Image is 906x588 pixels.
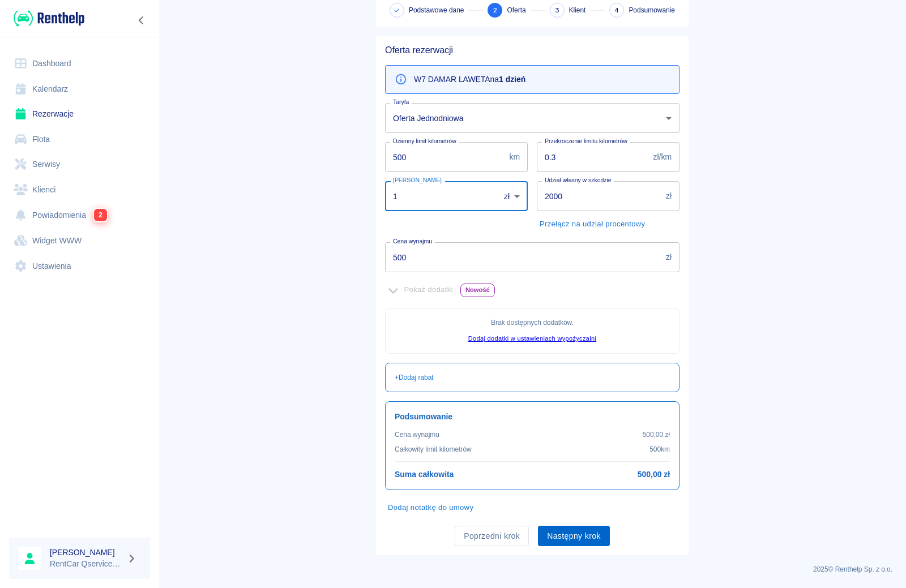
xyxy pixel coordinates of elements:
label: [PERSON_NAME] [393,176,442,184]
span: Podsumowanie [629,5,675,15]
div: zł [496,181,528,211]
p: + Dodaj rabat [395,372,434,383]
span: Nowość [461,284,494,296]
button: Następny krok [538,526,610,547]
a: Klienci [9,177,150,203]
a: Dodaj dodatki w ustawieniach wypożyczalni [468,335,596,342]
span: 3 [555,5,559,16]
span: 2 [94,209,107,221]
h6: Suma całkowita [395,469,454,480]
button: Przełącz na udział procentowy [537,216,648,233]
span: 4 [614,5,619,16]
p: zł/km [653,151,672,163]
a: Powiadomienia2 [9,202,150,228]
a: Rezerwacje [9,101,150,127]
a: Serwisy [9,152,150,177]
span: 2 [493,5,497,16]
p: 500,00 zł [643,430,670,440]
p: RentCar Qservice Damar Parts [50,558,122,570]
label: Dzienny limit kilometrów [393,137,456,145]
p: zł [666,190,672,202]
span: Podstawowe dane [409,5,464,15]
p: Brak dostępnych dodatków . [395,317,670,328]
a: Dashboard [9,51,150,76]
label: Taryfa [393,98,409,106]
p: km [509,151,520,163]
button: Dodaj notatkę do umowy [385,499,476,517]
p: Całkowity limit kilometrów [395,444,472,454]
span: Klient [569,5,586,15]
label: Udział własny w szkodzie [545,176,612,184]
img: Renthelp logo [14,9,84,28]
a: Renthelp logo [9,9,84,28]
button: Poprzedni krok [455,526,529,547]
h6: Podsumowanie [395,411,670,423]
a: Widget WWW [9,228,150,254]
button: Zwiń nawigację [133,13,150,28]
h5: Oferta rezerwacji [385,45,679,56]
h6: [PERSON_NAME] [50,547,122,558]
label: Przekroczenie limitu kilometrów [545,137,627,145]
p: W7 DAMAR LAWETA na [414,74,525,85]
div: Oferta Jednodniowa [385,103,679,133]
a: Ustawienia [9,254,150,279]
p: 500 km [649,444,670,454]
p: 2025 © Renthelp Sp. z o.o. [172,564,892,574]
a: Flota [9,127,150,152]
b: 1 dzień [499,75,525,84]
h6: 500,00 zł [638,469,670,480]
label: Cena wynajmu [393,237,432,246]
p: zł [666,251,672,263]
span: Oferta [507,5,525,15]
p: Cena wynajmu [395,430,439,440]
a: Kalendarz [9,76,150,102]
